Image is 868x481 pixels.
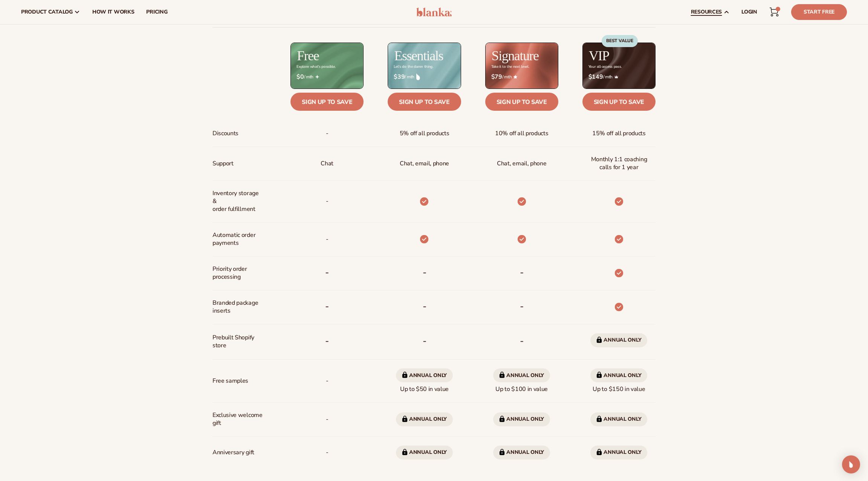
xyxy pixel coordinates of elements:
[326,374,329,388] span: -
[592,127,646,140] span: 15% off all products
[290,93,364,111] a: Sign up to save
[492,49,539,63] h2: Signature
[588,65,622,69] div: Your all-access pass.
[388,93,461,111] a: Sign up to save
[741,9,757,15] span: LOGIN
[394,65,433,69] div: Let’s do the damn thing.
[325,335,329,347] b: -
[588,73,603,81] strong: $149
[491,73,502,81] strong: $79
[212,408,263,430] span: Exclusive welcome gift
[842,455,860,473] div: Open Intercom Messenger
[396,412,453,426] span: Annual only
[212,262,263,284] span: Priority order processing
[297,49,319,63] h2: Free
[520,335,524,347] b: -
[423,300,426,312] b: -
[791,4,847,20] a: Start Free
[486,43,558,89] img: Signature_BG_eeb718c8-65ac-49e3-a4e5-327c6aa73146.jpg
[582,93,656,111] a: Sign up to save
[296,73,358,81] span: / mth
[396,368,453,382] span: Annual only
[416,73,420,80] img: drop.png
[491,65,529,69] div: Take it to the next level.
[590,368,647,382] span: Annual only
[493,412,550,426] span: Annual only
[588,73,649,81] span: / mth
[493,446,550,460] span: Annual only
[326,194,329,208] span: -
[493,368,550,382] span: Annual only
[212,374,248,388] span: Free samples
[588,153,649,174] span: Monthly 1:1 coaching calls for 1 year
[513,75,517,78] img: Star_6.png
[296,73,304,81] strong: $0
[394,49,443,63] h2: Essentials
[325,266,329,278] b: -
[315,75,319,79] img: Free_Icon_bb6e7c7e-73f8-44bd-8ed0-223ea0fc522e.png
[778,7,778,11] span: 1
[590,333,647,347] span: Annual only
[212,296,263,318] span: Branded package inserts
[326,412,329,426] span: -
[212,331,263,353] span: Prebuilt Shopify store
[590,412,647,426] span: Annual only
[400,127,449,140] span: 5% off all products
[326,232,329,246] span: -
[321,157,333,171] p: Chat
[590,365,647,396] span: Up to $150 in value
[423,335,426,347] b: -
[416,8,452,17] img: logo
[583,43,655,89] img: VIP_BG_199964bd-3653-43bc-8a67-789d2d7717b9.jpg
[212,157,234,171] span: Support
[400,157,449,171] p: Chat, email, phone
[396,446,453,460] span: Annual only
[212,446,254,460] span: Anniversary gift
[485,93,558,111] a: Sign up to save
[21,9,73,15] span: product catalog
[691,9,722,15] span: resources
[423,266,426,278] b: -
[326,446,329,460] span: -
[590,446,647,460] span: Annual only
[491,73,552,81] span: / mth
[589,49,609,63] h2: VIP
[212,228,263,250] span: Automatic order payments
[212,127,238,140] span: Discounts
[493,365,550,396] span: Up to $100 in value
[92,9,134,15] span: How It Works
[212,186,263,216] span: Inventory storage & order fulfillment
[602,35,638,47] div: BEST VALUE
[326,127,329,140] span: -
[296,65,335,69] div: Explore what's possible.
[495,127,549,140] span: 10% off all products
[497,157,546,171] span: Chat, email, phone
[325,300,329,312] b: -
[291,43,363,89] img: free_bg.png
[520,300,524,312] b: -
[394,73,455,81] span: / mth
[146,9,167,15] span: pricing
[520,266,524,278] b: -
[388,43,460,89] img: Essentials_BG_9050f826-5aa9-47d9-a362-757b82c62641.jpg
[394,73,405,81] strong: $39
[396,365,453,396] span: Up to $50 in value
